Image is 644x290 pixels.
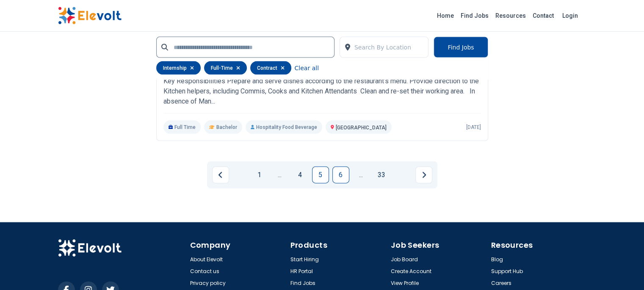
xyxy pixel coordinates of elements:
span: Bachelor [216,124,237,131]
img: Elevolt [58,7,122,25]
a: Page 33 [373,167,390,183]
a: View Profile [391,280,419,287]
a: Find Jobs [290,280,315,287]
button: Find Jobs [434,37,488,58]
a: Job Board [391,256,418,263]
a: Contact us [190,268,219,275]
a: Start Hiring [290,256,319,263]
span: [GEOGRAPHIC_DATA] [336,125,387,131]
h4: Company [190,239,285,251]
a: Blog [491,256,503,263]
p: Hospitality Food Beverage [246,120,322,134]
a: Page 1 [251,167,268,183]
div: internship [156,61,201,75]
a: Support Hub [491,268,523,275]
a: Careers [491,280,511,287]
p: Key Responsibilities Prepare and serve dishes according to the restaurant’s menu. Provide directi... [163,76,481,107]
a: Find Jobs [457,9,492,22]
p: Full Time [163,120,201,134]
a: Login [557,7,583,24]
a: Jump backward [271,167,288,183]
a: HR Portal [290,268,313,275]
a: Resources [492,9,529,22]
h4: Job Seekers [391,239,486,251]
a: About Elevolt [190,256,223,263]
button: Clear all [295,61,319,75]
p: [DATE] [466,124,481,131]
a: Previous page [212,167,229,183]
a: Contact [529,9,557,22]
a: Page 6 [332,167,349,183]
a: Page 4 [292,167,309,183]
a: Kempinski HotelsChef De PartieKempinski HotelsKey Responsibilities Prepare and serve dishes accor... [163,50,481,134]
div: contract [250,61,291,75]
a: Home [434,9,457,22]
a: Create Account [391,268,431,275]
a: Jump forward [353,167,370,183]
img: Elevolt [58,239,122,257]
h4: Resources [491,239,586,251]
div: full-time [204,61,247,75]
a: Page 5 is your current page [312,167,329,183]
a: Next page [415,167,432,183]
iframe: Chat Widget [602,249,644,290]
h4: Products [290,239,386,251]
ul: Pagination [212,167,432,183]
a: Privacy policy [190,280,226,287]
